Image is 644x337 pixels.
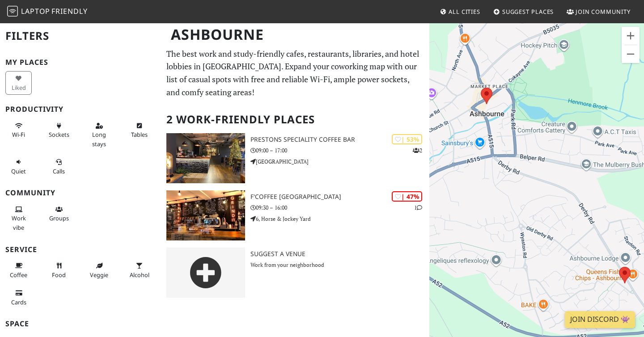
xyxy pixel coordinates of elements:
[7,6,18,17] img: LaptopFriendly
[10,271,27,279] span: Coffee
[5,118,32,142] button: Wi-Fi
[5,286,32,309] button: Cards
[5,189,156,197] h3: Community
[126,258,153,282] button: Alcohol
[250,261,429,269] p: Work from your neighborhood
[7,4,88,20] a: LaptopFriendly LaptopFriendly
[5,105,156,114] h3: Productivity
[51,6,87,16] span: Friendly
[86,258,112,282] button: Veggie
[576,8,631,16] span: Join Community
[5,320,156,328] h3: Space
[5,202,32,235] button: Work vibe
[490,4,558,20] a: Suggest Places
[166,133,245,183] img: Prestons Speciality Coffee Bar
[5,58,156,67] h3: My Places
[622,45,640,63] button: Zoom out
[563,4,634,20] a: Join Community
[250,215,429,223] p: 6, Horse & Jockey Yard
[436,4,484,20] a: All Cities
[90,271,108,279] span: Veggie
[53,167,65,175] span: Video/audio calls
[250,250,429,258] h3: Suggest a Venue
[46,155,72,178] button: Calls
[49,214,69,222] span: Group tables
[166,248,245,298] img: gray-place-d2bdb4477600e061c01bd816cc0f2ef0cfcb1ca9e3ad78868dd16fb2af073a21.png
[250,157,429,166] p: [GEOGRAPHIC_DATA]
[502,8,554,16] span: Suggest Places
[250,146,429,155] p: 09:00 – 17:00
[392,191,422,202] div: | 47%
[161,133,429,183] a: Prestons Speciality Coffee Bar | 53% 2 Prestons Speciality Coffee Bar 09:00 – 17:00 [GEOGRAPHIC_D...
[161,248,429,298] a: Suggest a Venue Work from your neighborhood
[21,6,50,16] span: Laptop
[161,190,429,240] a: f'coffee Ashbourne | 47% 1 f'coffee [GEOGRAPHIC_DATA] 09:30 – 16:00 6, Horse & Jockey Yard
[565,311,635,328] a: Join Discord 👾
[392,134,422,144] div: | 53%
[414,203,422,212] p: 1
[11,298,26,306] span: Credit cards
[250,203,429,212] p: 09:30 – 16:00
[52,271,66,279] span: Food
[164,22,428,47] h1: Ashbourne
[11,167,26,175] span: Quiet
[5,245,156,254] h3: Service
[5,155,32,178] button: Quiet
[449,8,480,16] span: All Cities
[86,118,112,151] button: Long stays
[5,22,156,50] h2: Filters
[49,131,69,139] span: Power sockets
[130,271,149,279] span: Alcohol
[413,146,422,155] p: 2
[250,136,429,143] h3: Prestons Speciality Coffee Bar
[166,47,424,99] p: The best work and study-friendly cafes, restaurants, libraries, and hotel lobbies in [GEOGRAPHIC_...
[46,202,72,226] button: Groups
[12,131,25,139] span: Stable Wi-Fi
[5,258,32,282] button: Coffee
[46,258,72,282] button: Food
[166,106,424,133] h2: 2 Work-Friendly Places
[12,214,26,231] span: People working
[166,190,245,240] img: f'coffee Ashbourne
[126,118,153,142] button: Tables
[131,131,148,139] span: Work-friendly tables
[46,118,72,142] button: Sockets
[622,27,640,45] button: Zoom in
[250,193,429,201] h3: f'coffee [GEOGRAPHIC_DATA]
[92,131,106,147] span: Long stays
